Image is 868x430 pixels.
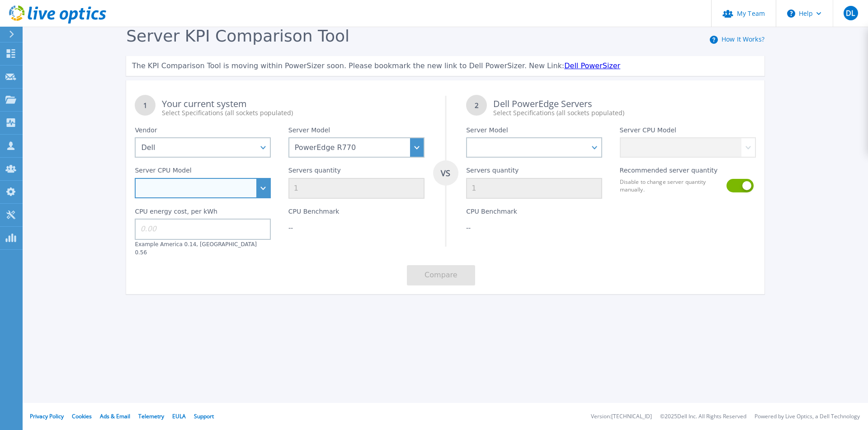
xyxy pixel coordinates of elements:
[135,126,157,137] label: Vendor
[466,208,517,219] label: CPU Benchmark
[138,412,164,420] a: Telemetry
[660,414,746,420] li: © 2025 Dell Inc. All Rights Reserved
[100,412,130,420] a: Ads & Email
[466,167,519,178] label: Servers quantity
[620,178,721,193] label: Disable to change server quantity manually.
[620,167,718,178] label: Recommended server quantity
[132,61,564,70] span: The KPI Comparison Tool is moving within PowerSizer soon. Please bookmark the new link to Dell Po...
[194,412,214,420] a: Support
[143,101,147,110] tspan: 1
[288,223,425,232] div: --
[440,168,450,178] tspan: VS
[407,265,475,285] button: Compare
[172,412,186,420] a: EULA
[564,61,620,70] a: Dell PowerSizer
[466,223,602,232] div: --
[288,167,341,178] label: Servers quantity
[722,35,764,43] a: How It Works?
[288,208,340,219] label: CPU Benchmark
[755,414,860,420] li: Powered by Live Optics, a Dell Technology
[135,219,271,239] input: 0.00
[135,167,191,178] label: Server CPU Model
[493,108,755,117] div: Select Specifications (all sockets populated)
[475,101,479,110] tspan: 2
[846,9,855,17] span: DL
[620,126,676,137] label: Server CPU Model
[466,126,508,137] label: Server Model
[288,126,330,137] label: Server Model
[72,412,92,420] a: Cookies
[162,99,424,117] div: Your current system
[493,99,755,117] div: Dell PowerEdge Servers
[135,208,217,219] label: CPU energy cost, per kWh
[30,412,64,420] a: Privacy Policy
[162,108,424,117] div: Select Specifications (all sockets populated)
[126,27,349,45] span: Server KPI Comparison Tool
[135,241,257,256] label: Example America 0.14, [GEOGRAPHIC_DATA] 0.56
[591,414,652,420] li: Version: [TECHNICAL_ID]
